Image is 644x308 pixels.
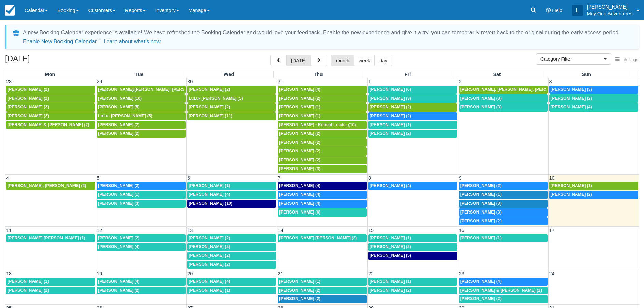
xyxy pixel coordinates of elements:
span: [PERSON_NAME] (3) [370,96,411,101]
span: [PERSON_NAME] (2) [8,87,49,92]
span: 22 [368,271,374,276]
a: [PERSON_NAME], [PERSON_NAME], [PERSON_NAME] (3) [459,86,548,94]
a: LuLu- [PERSON_NAME] (5) [97,112,186,120]
span: Tue [135,72,144,77]
button: month [331,55,354,66]
a: [PERSON_NAME] (2) [278,287,367,295]
a: [PERSON_NAME] (4) [278,182,367,190]
a: [PERSON_NAME] (10) [97,94,186,103]
a: [PERSON_NAME] (2) [6,86,95,94]
span: 28 [5,79,12,84]
span: [PERSON_NAME] (2) [98,288,139,293]
span: [PERSON_NAME] (5) [98,105,139,109]
a: [PERSON_NAME] [PERSON_NAME] (1) [6,234,95,243]
span: [PERSON_NAME] - Retreat Leader (10) [279,122,356,127]
a: [PERSON_NAME] (3) [459,94,548,103]
a: [PERSON_NAME] (3) [459,200,548,208]
span: [PERSON_NAME] (3) [460,210,502,215]
a: [PERSON_NAME] (4) [278,191,367,199]
span: 5 [96,175,100,181]
span: 10 [549,175,556,181]
span: [PERSON_NAME], [PERSON_NAME] (2) [8,183,86,188]
a: [PERSON_NAME] (4) [278,200,367,208]
div: L [572,5,583,16]
span: [PERSON_NAME] (1) [279,279,320,284]
a: [PERSON_NAME] (3) [368,94,457,103]
a: [PERSON_NAME] (1) [278,278,367,286]
span: 30 [187,79,193,84]
button: Settings [611,55,642,65]
a: [PERSON_NAME] (2) [6,287,95,295]
a: [PERSON_NAME] (3) [549,86,638,94]
a: [PERSON_NAME] (1) [278,112,367,120]
span: [PERSON_NAME] (2) [370,288,411,293]
a: [PERSON_NAME] (2) [278,295,367,303]
a: [PERSON_NAME] (4) [278,86,367,94]
a: [PERSON_NAME] (2) [187,243,276,251]
span: LuLu- [PERSON_NAME] (5) [189,96,243,101]
a: [PERSON_NAME] (1) [187,182,276,190]
a: LuLu- [PERSON_NAME] (5) [187,94,276,103]
a: [PERSON_NAME] (5) [368,252,457,260]
a: [PERSON_NAME] (2) [368,112,457,120]
a: [PERSON_NAME] (2) [278,94,367,103]
a: [PERSON_NAME] (11) [187,112,276,120]
a: [PERSON_NAME] & [PERSON_NAME] (1) [459,287,548,295]
span: [PERSON_NAME] (3) [551,87,592,92]
span: [PERSON_NAME] (2) [460,183,502,188]
a: [PERSON_NAME] (2) [6,94,95,103]
span: [PERSON_NAME] (1) [370,122,411,127]
a: [PERSON_NAME] (2) [97,182,186,190]
span: [PERSON_NAME] (2) [189,244,230,249]
a: [PERSON_NAME] (1) [187,287,276,295]
span: 24 [549,271,556,276]
span: 4 [5,175,10,181]
button: day [374,55,392,66]
i: Help [546,8,551,13]
a: [PERSON_NAME] (1) [97,191,186,199]
span: [PERSON_NAME] [PERSON_NAME] (2) [279,236,357,240]
span: [PERSON_NAME] (6) [279,210,320,215]
span: [PERSON_NAME] (4) [189,279,230,284]
span: [PERSON_NAME] (2) [279,288,320,293]
a: [PERSON_NAME] (2) [97,234,186,243]
span: [PERSON_NAME] (3) [460,96,502,101]
span: LuLu- [PERSON_NAME] (5) [98,114,152,118]
span: [PERSON_NAME] (2) [98,236,139,240]
span: [PERSON_NAME] (3) [460,105,502,109]
span: 31 [277,79,284,84]
span: [PERSON_NAME] (2) [279,158,320,162]
a: [PERSON_NAME] (2) [97,121,186,129]
a: [PERSON_NAME] (1) [549,182,638,190]
span: [PERSON_NAME] (11) [189,114,232,118]
span: [PERSON_NAME] (3) [460,201,502,206]
a: [PERSON_NAME] (1) [278,103,367,112]
span: 2 [458,79,462,84]
span: Help [552,8,562,13]
a: [PERSON_NAME] (6) [368,86,457,94]
span: [PERSON_NAME] (5) [370,253,411,258]
a: [PERSON_NAME] (2) [459,217,548,225]
span: [PERSON_NAME] (3) [98,201,139,206]
a: [PERSON_NAME]/[PERSON_NAME]; [PERSON_NAME]/[PERSON_NAME]; [PERSON_NAME]/[PERSON_NAME] (3) [97,86,186,94]
a: [PERSON_NAME] - Retreat Leader (10) [278,121,367,129]
span: 11 [5,228,12,233]
span: Sun [582,72,591,77]
span: [PERSON_NAME] (1) [279,114,320,118]
span: [PERSON_NAME] (2) [279,140,320,145]
span: [PERSON_NAME] & [PERSON_NAME] (1) [460,288,542,293]
a: [PERSON_NAME] (4) [187,191,276,199]
a: [PERSON_NAME] (1) [368,234,457,243]
a: [PERSON_NAME] (6) [278,208,367,217]
span: [PERSON_NAME] (2) [189,262,230,267]
span: 19 [96,271,103,276]
span: [PERSON_NAME] (4) [279,201,320,206]
button: Enable New Booking Calendar [23,38,97,45]
span: [PERSON_NAME] (1) [370,236,411,240]
span: Sat [493,72,501,77]
span: [PERSON_NAME] (3) [279,166,320,171]
span: [PERSON_NAME] (2) [8,96,49,101]
span: [PERSON_NAME] (2) [189,87,230,92]
a: [PERSON_NAME] (2) [278,156,367,164]
button: [DATE] [286,55,311,66]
